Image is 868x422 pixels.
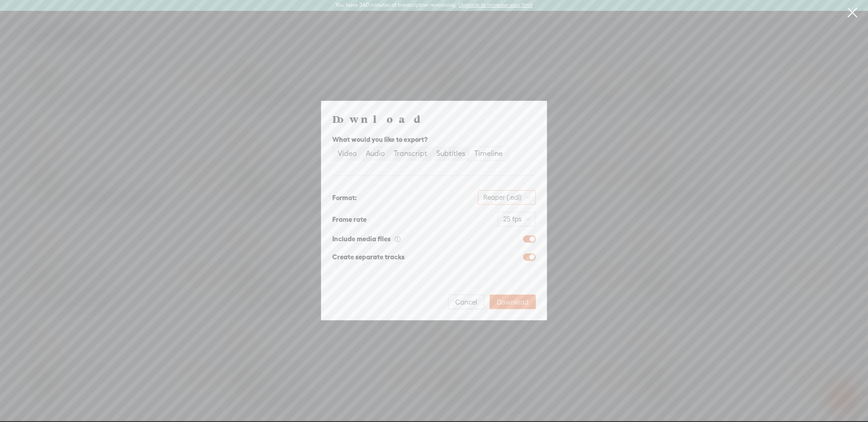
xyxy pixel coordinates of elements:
[474,147,503,160] div: Timeline
[332,252,405,263] div: Create separate tracks
[332,146,508,161] div: segmented control
[483,191,530,204] span: Reaper (.edl)
[338,147,357,160] div: Video
[490,295,536,309] button: Download
[503,212,530,226] span: 25 fps
[332,234,401,244] div: Include media files
[448,295,484,309] button: Cancel
[497,298,528,307] span: Download
[366,147,385,160] div: Audio
[332,134,536,145] div: What would you like to export?
[332,112,536,126] h4: Download
[436,147,465,160] div: Subtitles
[394,147,427,160] div: Transcript
[455,298,477,307] span: Cancel
[332,192,357,203] div: Format:
[332,214,367,225] div: Frame rate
